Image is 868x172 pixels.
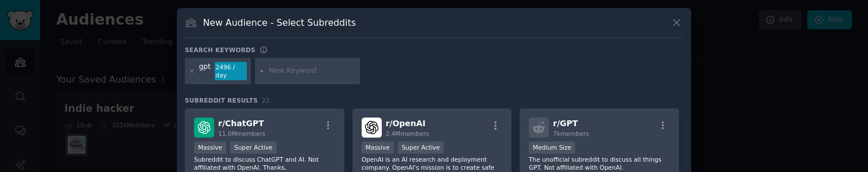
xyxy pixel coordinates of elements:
[199,62,211,80] div: gpt
[194,142,226,154] div: Massive
[553,119,578,128] span: r/ GPT
[398,142,444,154] div: Super Active
[218,119,264,128] span: r/ ChatGPT
[218,130,265,137] span: 11.0M members
[529,142,575,154] div: Medium Size
[215,62,247,80] div: 2496 / day
[194,118,214,138] img: ChatGPT
[529,155,670,171] p: The unofficial subreddit to discuss all things GPT. Not affiliated with OpenAI.
[386,130,429,137] span: 2.4M members
[203,17,356,29] h3: New Audience - Select Subreddits
[269,66,356,76] input: New Keyword
[185,96,258,104] span: Subreddit Results
[553,130,589,137] span: 7k members
[262,97,270,104] span: 22
[362,142,394,154] div: Massive
[386,119,425,128] span: r/ OpenAI
[362,118,382,138] img: OpenAI
[185,46,255,54] h3: Search keywords
[230,142,277,154] div: Super Active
